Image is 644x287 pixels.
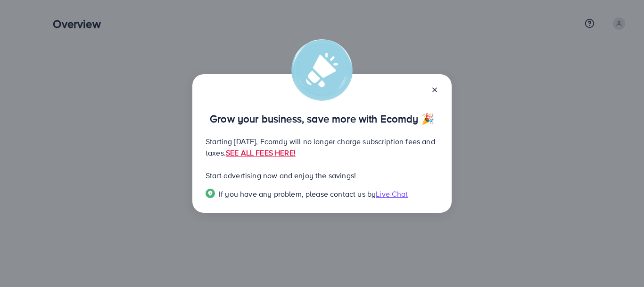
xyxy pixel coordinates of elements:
[206,189,215,198] img: Popup guide
[376,189,408,199] span: Live Chat
[291,39,353,101] img: alert
[219,189,376,199] span: If you have any problem, please contact us by
[226,148,296,158] a: SEE ALL FEES HERE!
[206,170,438,181] p: Start advertising now and enjoy the savings!
[206,136,438,158] p: Starting [DATE], Ecomdy will no longer charge subscription fees and taxes.
[206,113,438,124] p: Grow your business, save more with Ecomdy 🎉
